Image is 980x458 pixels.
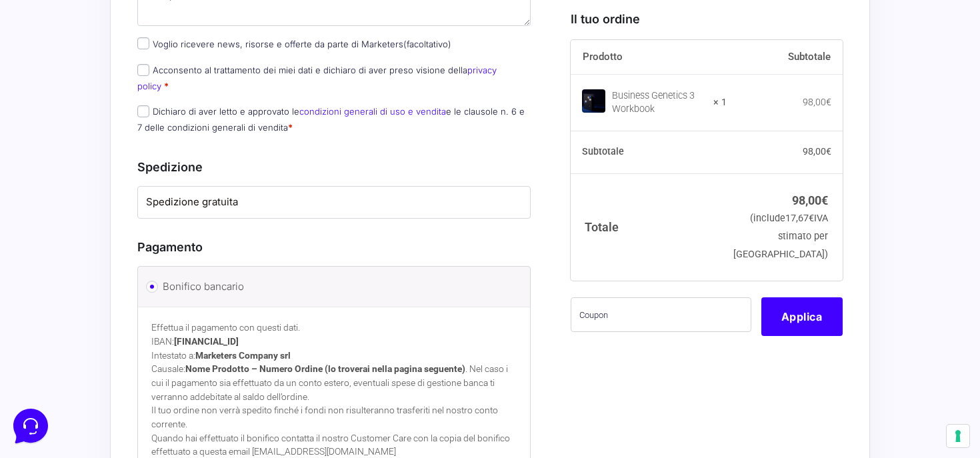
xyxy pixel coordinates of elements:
a: condizioni generali di uso e vendita [299,106,446,117]
span: Trova una risposta [21,165,104,176]
h2: Ciao da Marketers 👋 [11,11,224,32]
input: Dichiaro di aver letto e approvato lecondizioni generali di uso e venditae le clausole n. 6 e 7 d... [137,105,149,117]
th: Totale [571,173,727,281]
button: Applica [761,297,843,336]
span: € [826,97,831,107]
button: Le tue preferenze relative al consenso per le tecnologie di tracciamento [947,425,969,447]
span: € [809,213,814,224]
h3: Pagamento [137,238,531,256]
span: € [821,193,828,207]
strong: × 1 [713,96,727,109]
th: Subtotale [727,40,843,75]
label: Acconsento al trattamento dei miei dati e dichiaro di aver preso visione della [137,65,497,91]
button: Home [11,335,93,366]
label: Dichiaro di aver letto e approvato le e le clausole n. 6 e 7 delle condizioni generali di vendita [137,106,525,132]
iframe: Customerly Messenger Launcher [11,406,51,446]
img: dark [64,75,91,101]
img: dark [43,75,69,101]
bdi: 98,00 [803,97,831,107]
input: Voglio ricevere news, risorse e offerte da parte di Marketers(facoltativo) [137,37,149,49]
input: Acconsento al trattamento dei miei dati e dichiaro di aver preso visione dellaprivacy policy [137,64,149,76]
img: dark [21,75,48,101]
span: 17,67 [785,213,814,224]
p: Effettua il pagamento con questi dati. IBAN: Intestato a: Causale: . Nel caso i cui il pagamento ... [151,321,517,403]
a: Apri Centro Assistenza [142,165,245,176]
strong: Marketers Company srl [195,350,291,361]
h3: Il tuo ordine [571,10,843,28]
div: Business Genetics 3 Workbook [612,89,705,116]
bdi: 98,00 [803,146,831,157]
label: Spedizione gratuita [146,195,522,210]
th: Prodotto [571,40,727,75]
label: Voglio ricevere news, risorse e offerte da parte di Marketers [137,39,451,49]
input: Coupon [571,297,751,332]
button: Aiuto [174,335,256,366]
span: € [826,146,831,157]
img: Business Genetics 3 Workbook [582,89,605,112]
strong: [FINANCIAL_ID] [174,336,239,347]
p: Aiuto [205,354,225,366]
a: privacy policy [137,65,497,91]
bdi: 98,00 [792,193,828,207]
span: Inizia una conversazione [87,120,197,131]
small: (include IVA stimato per [GEOGRAPHIC_DATA]) [733,213,828,260]
th: Subtotale [571,131,727,173]
button: Inizia una conversazione [21,112,245,139]
strong: Nome Prodotto – Numero Ordine (lo troverai nella pagina seguente) [185,363,465,374]
span: (facoltativo) [403,39,451,49]
input: Cerca un articolo... [30,194,218,207]
span: Le tue conversazioni [21,53,113,64]
p: Messaggi [115,354,151,366]
button: Messaggi [93,335,175,366]
label: Bonifico bancario [163,277,501,297]
p: Il tuo ordine non verrà spedito finché i fondi non risulteranno trasferiti nel nostro conto corre... [151,403,517,431]
h3: Spedizione [137,158,531,176]
p: Home [40,354,63,366]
